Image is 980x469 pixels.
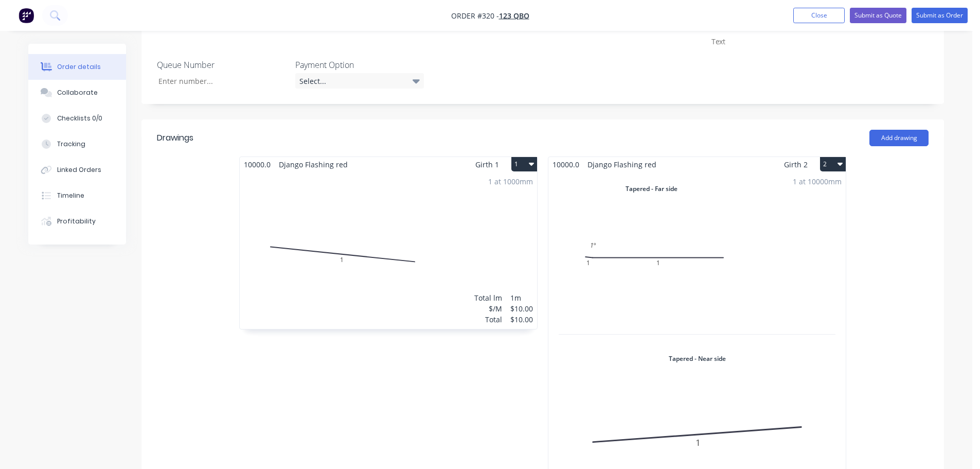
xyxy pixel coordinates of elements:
[295,59,424,71] label: Payment Option
[583,157,661,172] span: Django Flashing red
[28,80,126,106] button: Collaborate
[488,176,533,187] div: 1 at 1000mm
[57,165,101,175] div: Linked Orders
[869,130,929,146] button: Add drawing
[28,106,126,131] button: Checklists 0/0
[474,292,502,303] div: Total lm
[150,73,286,89] input: Enter number...
[57,62,101,72] div: Order details
[157,59,286,71] label: Queue Number
[275,157,352,172] span: Django Flashing red
[820,157,846,171] button: 2
[850,8,906,23] button: Submit as Quote
[19,8,34,23] img: Factory
[499,11,529,21] a: 123 QBO
[510,292,533,303] div: 1m
[510,314,533,325] div: $10.00
[511,157,537,171] button: 1
[706,33,828,49] input: Text
[475,157,499,172] span: Girth 1
[28,131,126,157] button: Tracking
[28,183,126,209] button: Timeline
[57,114,102,123] div: Checklists 0/0
[57,140,85,149] div: Tracking
[451,11,499,21] span: Order #320 -
[912,8,968,23] button: Submit as Order
[157,132,193,144] div: Drawings
[240,157,275,172] span: 10000.0
[57,217,96,226] div: Profitability
[295,73,424,89] div: Select...
[474,314,502,325] div: Total
[548,157,583,172] span: 10000.0
[240,172,537,329] div: 011 at 1000mmTotal lm$/MTotal1m$10.00$10.00
[510,303,533,314] div: $10.00
[784,157,808,172] span: Girth 2
[28,157,126,183] button: Linked Orders
[793,8,845,23] button: Close
[28,209,126,234] button: Profitability
[28,54,126,80] button: Order details
[793,176,842,187] div: 1 at 10000mm
[57,88,98,97] div: Collaborate
[474,303,502,314] div: $/M
[57,191,84,200] div: Timeline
